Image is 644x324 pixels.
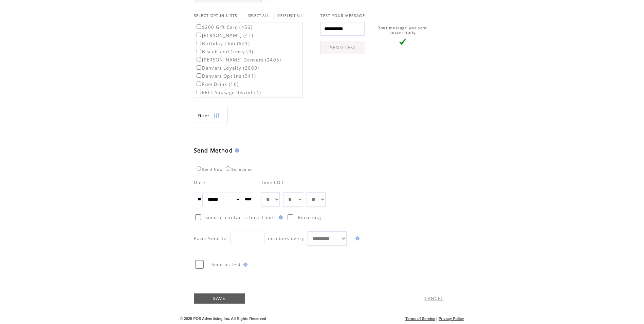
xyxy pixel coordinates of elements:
img: help.gif [353,236,360,240]
span: | [436,317,437,321]
input: Danvers Loyalty (2669) [197,65,201,70]
span: TEST YOUR MESSAGE [320,13,365,18]
input: Send Now [197,166,201,171]
span: Pace: Send to [194,235,227,241]
span: Send as test [211,262,241,268]
img: filters.png [213,108,219,123]
a: SELECT ALL [248,14,269,18]
input: [PERSON_NAME] Danvers (2405) [197,57,201,61]
label: Birthday Club (621) [195,40,250,47]
label: [PERSON_NAME] Danvers (2405) [195,57,281,63]
label: Biscuit and Gravy (0) [195,49,254,55]
label: Danvers Loyalty (2669) [195,65,259,71]
input: FREE Sausage Biscuit (4) [197,90,201,94]
label: Send Now [195,167,223,172]
a: SEND TEST [320,41,365,54]
span: © 2025 POS Advertising Inc. All Rights Reserved [180,317,266,321]
span: Send Method [194,147,233,154]
a: SAVE [194,293,245,304]
span: numbers every [268,235,304,241]
span: SELECT OPT-IN LISTS [194,13,238,18]
label: Free Drink (10) [195,81,239,87]
img: help.gif [233,148,239,152]
span: | [272,13,275,19]
span: Show filters [198,113,210,119]
input: [PERSON_NAME] (41) [197,33,201,37]
span: Recurring [298,214,321,220]
span: Date [194,179,205,185]
label: FREE Sausage Biscuit (4) [195,89,261,95]
label: $200 Gift Card (456) [195,24,253,30]
a: CANCEL [425,295,444,302]
img: vLarge.png [399,38,406,45]
img: help.gif [241,263,247,267]
img: help.gif [277,215,283,219]
input: Biscuit and Gravy (0) [197,49,201,53]
a: Terms of Service [405,317,435,321]
span: Your message was sent successfully [378,25,427,35]
input: Birthday Club (621) [197,41,201,45]
a: Filter [194,108,228,123]
a: Privacy Policy [439,317,464,321]
label: Scheduled [224,167,253,172]
span: Send at contact`s local time [205,214,273,220]
input: Danvers Opt Ins (341) [197,73,201,78]
input: $200 Gift Card (456) [197,24,201,29]
a: DESELECT ALL [277,14,303,18]
span: Time CDT [261,179,284,185]
input: Free Drink (10) [197,82,201,86]
label: Danvers Opt Ins (341) [195,73,256,79]
input: Scheduled [226,166,230,171]
label: [PERSON_NAME] (41) [195,32,254,38]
